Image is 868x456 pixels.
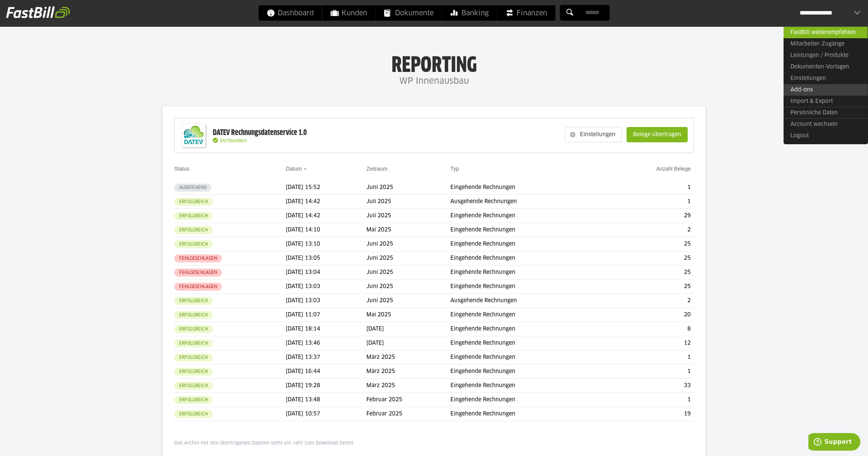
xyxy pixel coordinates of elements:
a: Import & Export [784,95,868,107]
td: 25 [606,237,694,251]
td: Eingehende Rechnungen [450,280,606,294]
a: Leistungen / Produkte [784,50,868,61]
td: [DATE] 11:07 [286,308,366,322]
td: Juni 2025 [366,265,450,280]
a: Mitarbeiter-Zugänge [784,38,868,50]
td: 1 [606,350,694,365]
sl-badge: Erfolgreich [174,226,213,234]
td: Ausgehende Rechnungen [450,195,606,209]
td: Mai 2025 [366,308,450,322]
a: Dokumente [376,5,442,21]
sl-button: Belege übertragen [627,127,688,142]
a: Banking [442,5,497,21]
td: Eingehende Rechnungen [450,237,606,251]
a: Datum [286,166,301,172]
td: Eingehende Rechnungen [450,265,606,280]
td: 20 [606,308,694,322]
td: [DATE] [366,336,450,350]
td: [DATE] 14:42 [286,195,366,209]
img: fastbill_logo_white.png [6,6,70,18]
td: 33 [606,379,694,393]
td: März 2025 [366,365,450,379]
sl-badge: Erfolgreich [174,353,213,362]
td: Februar 2025 [366,393,450,407]
td: [DATE] 13:03 [286,294,366,308]
td: Juli 2025 [366,195,450,209]
td: 8 [606,322,694,336]
td: [DATE] 18:14 [286,322,366,336]
td: Juni 2025 [366,251,450,265]
a: Account wechseln [784,118,868,130]
td: [DATE] 13:10 [286,237,366,251]
sl-badge: Erfolgreich [174,325,213,333]
td: [DATE] 14:42 [286,209,366,223]
td: Eingehende Rechnungen [450,336,606,350]
td: Juni 2025 [366,181,450,195]
td: Eingehende Rechnungen [450,365,606,379]
td: März 2025 [366,350,450,365]
p: Das Archiv mit den übertragenen Dateien steht ein Jahr zum Download bereit [174,440,694,446]
a: Persönliche Daten [784,107,868,119]
td: 25 [606,280,694,294]
sl-badge: Erfolgreich [174,410,213,418]
a: Dashboard [259,5,322,21]
sl-badge: Fehlgeschlagen [174,254,222,262]
td: Juni 2025 [366,294,450,308]
a: Status [174,166,189,172]
td: Eingehende Rechnungen [450,350,606,365]
td: 1 [606,393,694,407]
img: DATEV-Datenservice Logo [178,120,209,151]
td: [DATE] 13:05 [286,251,366,265]
div: DATEV Rechnungsdatenservice 1.0 [213,128,307,138]
td: [DATE] 10:57 [286,407,366,421]
img: sort_desc.gif [303,168,308,170]
td: 19 [606,407,694,421]
a: Einstellungen [784,73,868,84]
td: Juni 2025 [366,237,450,251]
a: Logout [784,130,868,142]
td: März 2025 [366,379,450,393]
td: [DATE] 19:28 [286,379,366,393]
td: Mai 2025 [366,223,450,237]
sl-button: Einstellungen [565,127,622,142]
td: [DATE] 13:37 [286,350,366,365]
td: 2 [606,223,694,237]
sl-badge: Ausstehend [174,184,212,192]
a: Typ [450,166,459,172]
td: Eingehende Rechnungen [450,322,606,336]
td: Februar 2025 [366,407,450,421]
td: Eingehende Rechnungen [450,209,606,223]
sl-badge: Erfolgreich [174,396,213,404]
td: Ausgehende Rechnungen [450,294,606,308]
sl-badge: Erfolgreich [174,240,213,248]
td: 25 [606,265,694,280]
td: 1 [606,365,694,379]
a: Dokumenten-Vorlagen [784,61,868,73]
sl-badge: Erfolgreich [174,368,213,376]
td: 2 [606,294,694,308]
td: Eingehende Rechnungen [450,407,606,421]
sl-badge: Erfolgreich [174,382,213,390]
td: 25 [606,251,694,265]
td: [DATE] 13:04 [286,265,366,280]
td: [DATE] 13:46 [286,336,366,350]
td: [DATE] 13:48 [286,393,366,407]
span: Banking [451,5,489,21]
span: Verbunden [220,138,247,143]
td: Eingehende Rechnungen [450,379,606,393]
td: 29 [606,209,694,223]
td: Eingehende Rechnungen [450,393,606,407]
td: [DATE] 16:44 [286,365,366,379]
sl-badge: Erfolgreich [174,311,213,319]
td: Eingehende Rechnungen [450,251,606,265]
sl-badge: Erfolgreich [174,339,213,347]
sl-badge: Fehlgeschlagen [174,269,222,277]
td: [DATE] 15:52 [286,181,366,195]
sl-badge: Erfolgreich [174,212,213,220]
span: Finanzen [506,5,547,21]
td: 1 [606,181,694,195]
td: 12 [606,336,694,350]
a: Anzahl Belege [656,166,691,172]
td: [DATE] 13:03 [286,280,366,294]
